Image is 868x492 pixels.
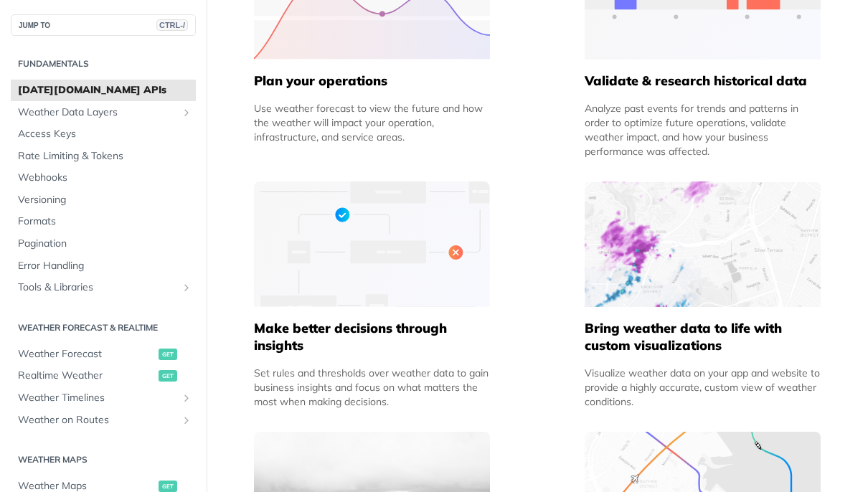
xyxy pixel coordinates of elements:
[11,167,196,189] a: Webhooks
[11,321,196,334] h2: Weather Forecast & realtime
[18,280,177,295] span: Tools & Libraries
[11,344,196,365] a: Weather Forecastget
[11,80,196,101] a: [DATE][DOMAIN_NAME] APIs
[18,237,192,251] span: Pagination
[254,101,491,144] div: Use weather forecast to view the future and how the weather will impact your operation, infrastru...
[18,127,192,141] span: Access Keys
[585,320,821,354] h5: Bring weather data to life with custom visualizations
[18,369,155,383] span: Realtime Weather
[11,255,196,277] a: Error Handling
[18,214,192,229] span: Formats
[11,123,196,145] a: Access Keys
[18,105,177,120] span: Weather Data Layers
[159,481,177,492] span: get
[18,149,192,164] span: Rate Limiting & Tokens
[181,282,192,293] button: Show subpages for Tools & Libraries
[18,259,192,273] span: Error Handling
[585,101,821,159] div: Analyze past events for trends and patterns in order to optimize future operations, validate weat...
[11,211,196,232] a: Formats
[18,193,192,207] span: Versioning
[159,370,177,382] span: get
[254,366,491,409] div: Set rules and thresholds over weather data to gain business insights and focus on what matters th...
[11,410,196,431] a: Weather on RoutesShow subpages for Weather on Routes
[254,72,491,90] h5: Plan your operations
[11,277,196,298] a: Tools & LibrariesShow subpages for Tools & Libraries
[11,146,196,167] a: Rate Limiting & Tokens
[181,392,192,404] button: Show subpages for Weather Timelines
[11,365,196,387] a: Realtime Weatherget
[18,83,192,98] span: [DATE][DOMAIN_NAME] APIs
[11,14,196,36] button: JUMP TOCTRL-/
[181,415,192,426] button: Show subpages for Weather on Routes
[585,366,821,409] div: Visualize weather data on your app and website to provide a highly accurate, custom view of weath...
[159,349,177,360] span: get
[585,181,821,307] img: 4463876-group-4982x.svg
[11,57,196,70] h2: Fundamentals
[18,413,177,427] span: Weather on Routes
[11,233,196,255] a: Pagination
[18,347,155,361] span: Weather Forecast
[11,102,196,123] a: Weather Data LayersShow subpages for Weather Data Layers
[156,19,188,31] span: CTRL-/
[11,189,196,211] a: Versioning
[18,171,192,185] span: Webhooks
[11,387,196,409] a: Weather TimelinesShow subpages for Weather Timelines
[585,72,821,90] h5: Validate & research historical data
[11,453,196,466] h2: Weather Maps
[254,320,491,354] h5: Make better decisions through insights
[181,107,192,118] button: Show subpages for Weather Data Layers
[254,181,491,307] img: a22d113-group-496-32x.svg
[18,391,177,405] span: Weather Timelines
